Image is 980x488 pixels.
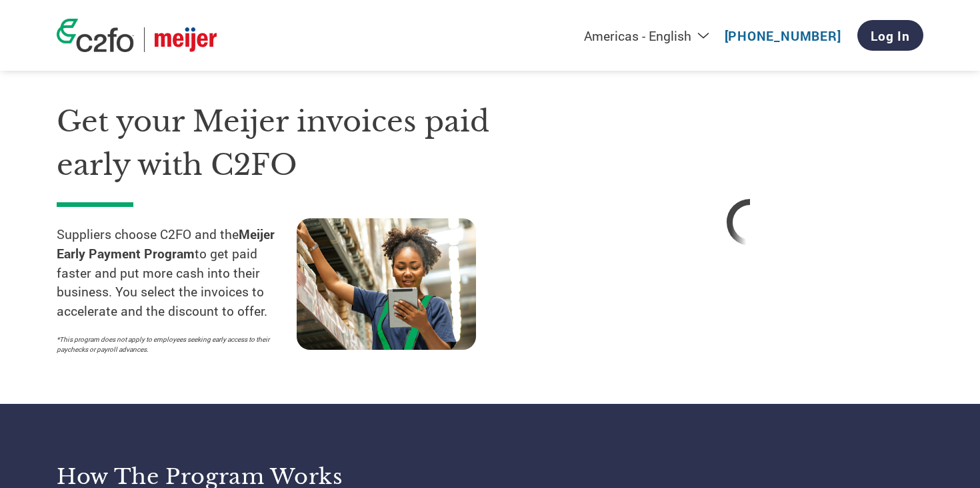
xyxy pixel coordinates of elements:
a: [PHONE_NUMBER] [725,27,841,44]
img: Meijer [155,27,217,52]
img: supply chain worker [297,218,476,350]
p: *This program does not apply to employees seeking early access to their paychecks or payroll adva... [57,334,283,354]
a: Log In [857,20,923,51]
h1: Get your Meijer invoices paid early with C2FO [57,100,537,186]
p: Suppliers choose C2FO and the to get paid faster and put more cash into their business. You selec... [57,225,297,321]
img: c2fo logo [57,19,134,52]
strong: Meijer Early Payment Program [57,226,275,262]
